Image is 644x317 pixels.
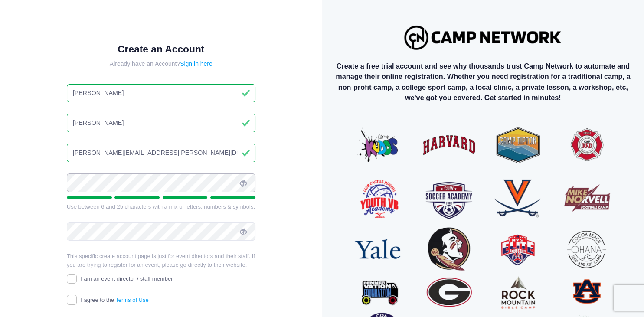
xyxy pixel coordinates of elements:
div: Use between 6 and 25 characters with a mix of letters, numbers & symbols. [67,203,255,211]
a: Terms of Use [115,297,149,303]
span: I am an event director / staff member [81,275,173,282]
input: Email [67,144,255,162]
p: Create a free trial account and see why thousands trust Camp Network to automate and manage their... [329,61,637,103]
h1: Create an Account [67,43,255,55]
span: I agree to the [81,297,148,303]
a: Sign in here [180,60,212,67]
input: I agree to theTerms of Use [67,295,77,305]
input: I am an event director / staff member [67,274,77,284]
img: Logo [400,21,566,54]
p: This specific create account page is just for event directors and their staff. If you are trying ... [67,252,255,269]
input: First Name [67,84,255,103]
div: Already have an Account? [67,59,255,69]
input: Last Name [67,114,255,132]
